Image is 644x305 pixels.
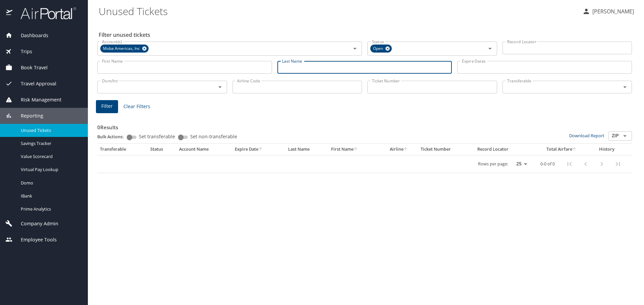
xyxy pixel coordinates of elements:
p: Bulk Actions: [97,134,129,140]
span: Filter [101,102,113,110]
button: sort [258,147,263,152]
p: [PERSON_NAME] [590,7,634,15]
span: IBank [21,193,80,199]
th: First Name [328,144,380,155]
span: Prime Analytics [21,206,80,212]
span: Employee Tools [12,236,57,243]
span: Set non-transferable [190,134,237,139]
span: Risk Management [12,96,61,103]
th: Record Locator [475,144,533,155]
span: Open [370,45,387,52]
button: Clear Filters [121,100,153,113]
img: icon-airportal.png [6,7,13,20]
span: Reporting [12,112,43,120]
select: rows per page [511,159,530,169]
img: airportal-logo.png [13,7,76,20]
button: [PERSON_NAME] [580,5,637,17]
button: sort [404,147,408,152]
div: Moba Americas, Inc [100,45,149,53]
button: sort [572,147,577,152]
button: sort [354,147,358,152]
th: Total Airfare [533,144,590,155]
span: Domo [21,180,80,186]
th: Ticket Number [418,144,475,155]
button: Open [620,82,630,92]
div: Open [370,45,392,53]
span: Savings Tracker [21,140,80,147]
h3: 0 Results [97,120,632,131]
h2: Filter unused tickets [99,29,633,40]
button: Open [215,82,225,92]
span: Company Admin [12,220,58,227]
th: History [590,144,624,155]
th: Status [148,144,176,155]
button: Open [620,131,630,141]
button: Filter [96,100,118,113]
span: Dashboards [12,32,48,39]
button: Open [350,44,360,53]
div: Transferable [100,146,145,152]
span: Set transferable [139,134,175,139]
button: Open [485,44,495,53]
p: 0-0 of 0 [540,162,555,166]
table: custom pagination table [97,144,632,173]
th: Airline [380,144,418,155]
span: Virtual Pay Lookup [21,166,80,173]
span: Book Travel [12,64,48,71]
span: Moba Americas, Inc [100,45,144,52]
span: Value Scorecard [21,153,80,160]
span: Clear Filters [123,102,150,111]
span: Travel Approval [12,80,56,87]
span: Trips [12,48,32,55]
h1: Unused Tickets [99,1,577,21]
a: Download Report [569,133,604,139]
span: Unused Tickets [21,127,80,134]
th: Expire Date [232,144,285,155]
th: Account Name [176,144,232,155]
p: Rows per page: [478,162,508,166]
th: Last Name [285,144,328,155]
